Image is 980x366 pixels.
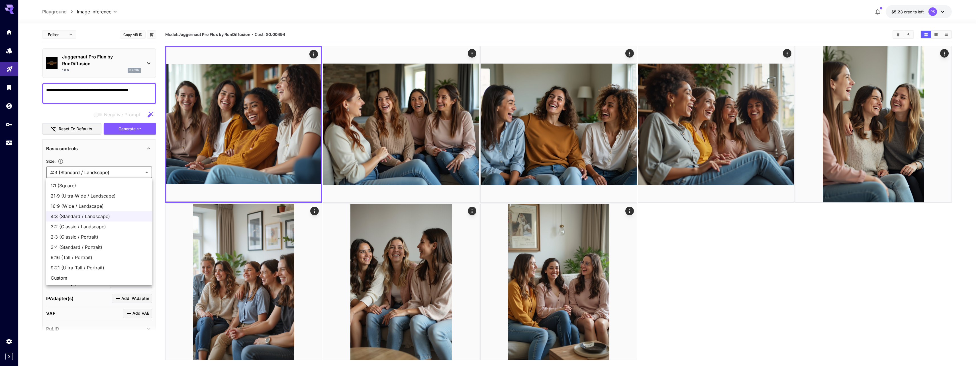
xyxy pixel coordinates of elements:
span: Custom [51,274,148,281]
span: 16:9 (Wide / Landscape) [51,203,148,210]
span: 9:16 (Tall / Portrait) [51,254,148,261]
span: 1:1 (Square) [51,182,148,189]
span: 3:2 (Classic / Landscape) [51,223,148,230]
span: 9:21 (Ultra-Tall / Portrait) [51,264,148,271]
span: 4:3 (Standard / Landscape) [51,213,148,220]
span: 21:9 (Ultra-Wide / Landscape) [51,192,148,199]
span: 2:3 (Classic / Portrait) [51,233,148,240]
span: 3:4 (Standard / Portrait) [51,244,148,251]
